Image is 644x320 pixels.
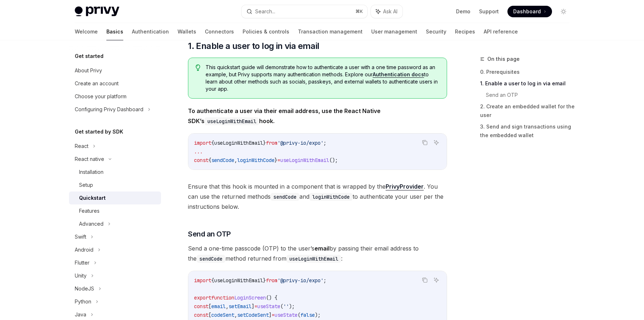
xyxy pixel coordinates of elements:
[272,312,275,318] span: =
[75,258,89,267] div: Flutter
[243,23,289,40] a: Policies & controls
[178,23,196,40] a: Wallets
[69,204,161,217] a: Features
[479,8,499,15] a: Support
[234,312,237,318] span: ,
[206,64,440,93] span: This quickstart guide will demonstrate how to authenticate a user with a one time password as an ...
[456,8,470,15] a: Demo
[211,277,214,284] span: {
[254,303,257,310] span: =
[255,7,275,16] div: Search...
[329,157,338,163] span: ();
[188,181,447,212] span: Ensure that this hook is mounted in a component that is wrapped by the . You can use the returned...
[252,303,254,310] span: ]
[69,179,161,191] a: Setup
[211,303,226,310] span: email
[75,271,87,280] div: Unity
[75,23,98,40] a: Welcome
[75,245,93,254] div: Android
[79,181,93,189] div: Setup
[211,294,234,301] span: function
[289,303,295,310] span: );
[371,5,402,18] button: Ask AI
[69,191,161,204] a: Quickstart
[106,23,123,40] a: Basics
[286,255,341,263] code: useLoginWithEmail
[194,157,208,163] span: const
[315,312,321,318] span: );
[263,140,266,146] span: }
[383,8,397,15] span: Ask AI
[513,8,541,15] span: Dashboard
[69,77,161,90] a: Create an account
[204,117,259,125] code: useLoginWithEmail
[266,277,277,284] span: from
[69,166,161,179] a: Installation
[371,23,417,40] a: User management
[558,6,569,17] button: Toggle dark mode
[214,277,263,284] span: useLoginWithEmail
[69,90,161,103] a: Choose your platform
[188,40,319,52] span: 1. Enable a user to log in via email
[79,220,103,228] div: Advanced
[432,275,441,285] button: Ask AI
[420,275,429,285] button: Copy the contents from the code block
[277,157,280,163] span: =
[314,245,330,252] strong: email
[75,233,86,241] div: Swift
[75,52,103,60] h5: Get started
[132,23,169,40] a: Authentication
[486,89,575,101] a: Send an OTP
[298,23,363,40] a: Transaction management
[323,277,326,284] span: ;
[188,243,447,263] span: Send a one-time passcode (OTP) to the user’s by passing their email address to the method returne...
[75,284,94,293] div: NodeJS
[75,155,104,163] div: React native
[211,312,234,318] span: codeSent
[194,148,203,155] span: ...
[480,78,575,89] a: 1. Enable a user to log in via email
[277,140,323,146] span: '@privy-io/expo'
[75,127,123,136] h5: Get started by SDK
[214,140,263,146] span: useLoginWithEmail
[229,303,252,310] span: setEmail
[277,277,323,284] span: '@privy-io/expo'
[69,64,161,77] a: About Privy
[79,207,100,215] div: Features
[194,303,208,310] span: const
[208,312,211,318] span: [
[188,107,381,125] strong: To authenticate a user via their email address, use the React Native SDK’s hook.
[480,121,575,141] a: 3. Send and sign transactions using the embedded wallet
[507,6,552,17] a: Dashboard
[75,310,86,319] div: Java
[480,101,575,121] a: 2. Create an embedded wallet for the user
[480,66,575,78] a: 0. Prerequisites
[487,55,520,63] span: On this page
[79,194,106,202] div: Quickstart
[194,294,211,301] span: export
[226,303,229,310] span: ,
[266,140,277,146] span: from
[79,168,103,176] div: Installation
[75,297,91,306] div: Python
[271,193,299,201] code: sendCode
[205,23,234,40] a: Connectors
[211,157,234,163] span: sendCode
[75,105,143,114] div: Configuring Privy Dashboard
[208,157,211,163] span: {
[283,303,289,310] span: ''
[280,157,329,163] span: useLoginWithEmail
[208,303,211,310] span: [
[373,71,424,78] a: Authentication docs
[300,312,315,318] span: false
[194,277,211,284] span: import
[257,303,280,310] span: useState
[241,5,367,18] button: Search...⌘K
[323,140,326,146] span: ;
[237,157,275,163] span: loginWithCode
[455,23,475,40] a: Recipes
[75,142,88,150] div: React
[195,64,201,71] svg: Tip
[266,294,277,301] span: () {
[194,312,208,318] span: const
